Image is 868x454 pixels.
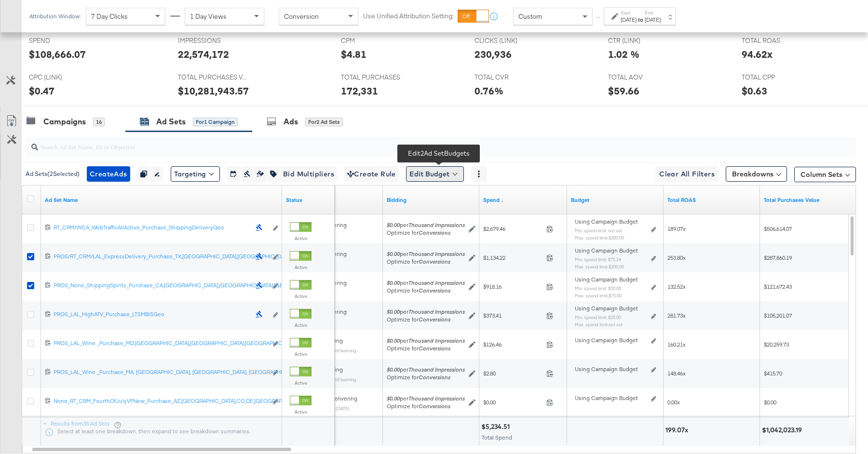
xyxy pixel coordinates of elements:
[621,10,637,16] label: Start:
[290,409,312,415] label: Active
[645,10,661,16] label: End:
[483,283,542,290] span: $918.16
[655,166,719,182] button: Clear All Filters
[29,73,101,82] span: CPC (LINK)
[483,254,542,261] span: $1,134.22
[29,47,86,61] div: $108,666.07
[43,116,86,127] div: Campaigns
[387,229,465,237] div: Optimize for
[290,351,312,357] label: Active
[387,279,400,286] em: $0.00
[54,368,267,378] a: PROS_LAL_Wine _Purchase_MA, [GEOGRAPHIC_DATA], [GEOGRAPHIC_DATA], [GEOGRAPHIC_DATA], [GEOGRAPHIC_...
[387,366,400,373] em: $0.00
[290,322,312,328] label: Active
[637,16,645,23] strong: to
[408,308,465,315] em: Thousand Impressions
[54,310,250,318] div: PROS_LAL_HighATV_Purchase_LTSMBiSGeo
[667,225,686,232] span: 189.07x
[483,312,542,319] span: $373.41
[387,366,465,373] span: per
[54,339,267,347] div: PROS_LAL_Wine _Purchase_MD,[GEOGRAPHIC_DATA],[GEOGRAPHIC_DATA],[GEOGRAPHIC_DATA],[GEOGRAPHIC_DATA...
[483,399,542,406] span: $0.00
[280,166,337,182] button: Bid Multipliers
[406,166,464,182] button: Edit Budget
[667,196,756,204] a: Total ROAS
[90,168,127,180] span: Create Ads
[387,250,400,257] em: $0.00
[290,380,312,386] label: Active
[408,366,465,373] em: Thousand Impressions
[575,264,624,269] sub: Max. spend limit : $200.00
[419,374,450,381] em: Conversions
[764,254,792,261] span: $287,860.19
[575,218,638,226] span: Using Campaign Budget
[341,47,366,61] div: $4.81
[475,73,547,82] span: TOTAL CVR
[575,285,621,291] sub: Min. spend limit: $50.00
[286,196,331,204] a: Shows the current state of your Ad Set.
[29,84,54,98] div: $0.47
[26,170,80,178] div: Ad Sets ( 2 Selected)
[764,196,853,204] a: Web + Mobile
[575,256,621,262] sub: Min. spend limit: $75.24
[794,167,856,182] button: Column Sets
[305,118,343,126] div: for 2 Ad Sets
[742,36,814,45] span: TOTAL ROAS
[408,395,465,402] em: Thousand Impressions
[764,312,792,319] span: $105,201.07
[54,368,267,376] div: PROS_LAL_Wine _Purchase_MA, [GEOGRAPHIC_DATA], [GEOGRAPHIC_DATA], [GEOGRAPHIC_DATA], [GEOGRAPHIC_...
[645,16,661,24] div: [DATE]
[419,258,450,265] em: Conversions
[742,47,773,61] div: 94.62x
[575,394,649,402] div: Using Campaign Budget
[387,279,465,286] span: per
[54,397,267,405] div: None_RT_CRM_FourthOfJulyVFNew_Purchase_AZ,[GEOGRAPHIC_DATA],CO,DE,[GEOGRAPHIC_DATA],[GEOGRAPHIC_D...
[726,166,787,182] button: Breakdowns
[408,221,465,228] em: Thousand Impressions
[29,36,101,45] span: SPEND
[178,73,250,82] span: TOTAL PURCHASES VALUE
[93,118,105,126] div: 16
[575,235,624,240] sub: Max. spend limit : $300.00
[665,426,691,435] div: 199.07x
[659,168,715,180] span: Clear All Filters
[387,308,400,315] em: $0.00
[387,287,465,294] div: Optimize for
[341,36,413,45] span: CPM
[667,312,686,319] span: 281.73x
[54,224,250,231] div: RT_CRM/WCA_WebTrafficAllActive_Purchase_ShippingDeliveryGeo
[408,279,465,286] em: Thousand Impressions
[190,12,227,21] span: 1 Day Views
[594,16,603,20] span: ↑
[156,116,186,127] div: Ad Sets
[483,196,563,204] a: The total amount spent to date.
[575,314,621,320] sub: Min. spend limit: $25.00
[483,225,542,232] span: $2,679.46
[387,337,400,344] em: $0.00
[608,36,680,45] span: CTR (LINK)
[54,253,250,263] a: PROS/RT_CRM/LAL_ExpressDelivery_Purchase_TX,[GEOGRAPHIC_DATA],[GEOGRAPHIC_DATA],[GEOGRAPHIC_DATA]
[764,370,782,377] span: $415.70
[481,422,513,431] div: $5,234.51
[667,341,686,348] span: 160.21x
[38,134,780,152] input: Search Ad Set Name, ID or Objective
[419,345,450,352] em: Conversions
[575,305,638,312] span: Using Campaign Budget
[667,283,686,290] span: 132.52x
[387,221,465,228] span: per
[387,258,465,266] div: Optimize for
[45,196,278,204] a: Your Ad Set name.
[387,316,465,323] div: Optimize for
[575,247,638,254] span: Using Campaign Budget
[575,321,623,327] sub: Max. spend limit : not set
[608,73,680,82] span: TOTAL AOV
[283,168,334,180] span: Bid Multipliers
[54,281,250,289] div: PROS_None_ShippingSpirits_Purchase_CA,[GEOGRAPHIC_DATA],[GEOGRAPHIC_DATA],[GEOGRAPHIC_DATA],[GEOG...
[387,337,465,344] span: per
[742,73,814,82] span: TOTAL CPP
[387,196,475,204] a: Shows your bid and optimisation settings for this Ad Set.
[29,13,81,20] div: Attribution Window:
[667,370,686,377] span: 148.46x
[363,12,454,21] label: Use Unified Attribution Setting:
[762,426,805,435] div: $1,042,023.19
